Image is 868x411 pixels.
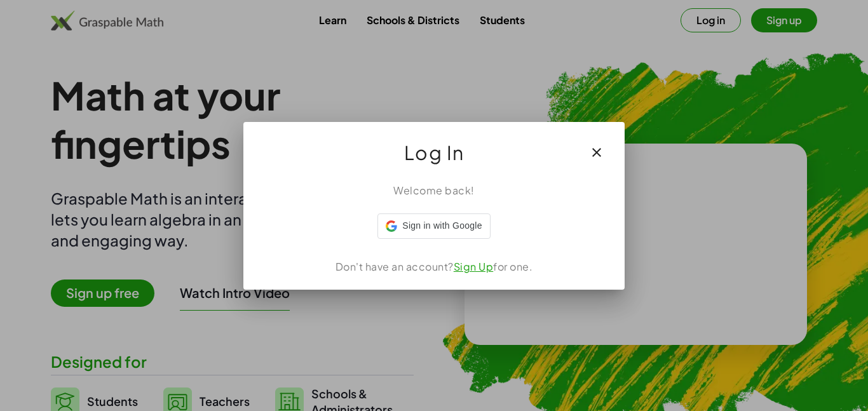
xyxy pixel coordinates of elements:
div: Sign in with Google [377,213,490,239]
div: Welcome back! [259,183,609,198]
a: Sign Up [454,260,494,273]
div: Don't have an account? for one. [259,259,609,274]
span: Log In [404,137,465,168]
span: Sign in with Google [402,219,482,232]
